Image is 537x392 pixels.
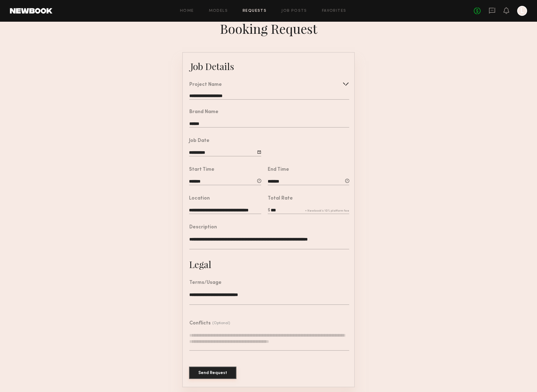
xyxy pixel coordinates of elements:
div: Project Name [189,82,222,87]
div: Legal [189,258,211,271]
a: Favorites [322,9,346,13]
div: Brand Name [189,110,218,115]
div: Total Rate [268,196,293,201]
div: Job Date [189,139,209,143]
div: Description [189,225,217,230]
a: Home [180,9,194,13]
a: Job Posts [281,9,307,13]
div: (Optional) [212,321,230,325]
div: Booking Request [220,20,317,37]
div: Terms/Usage [189,280,222,285]
div: End Time [268,167,289,172]
a: L [517,6,527,16]
a: Models [209,9,228,13]
div: Job Details [190,60,234,73]
button: Send Request [189,367,236,379]
div: Location [189,196,210,201]
div: Conflicts [189,321,211,326]
div: Start Time [189,167,214,172]
a: Requests [243,9,266,13]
